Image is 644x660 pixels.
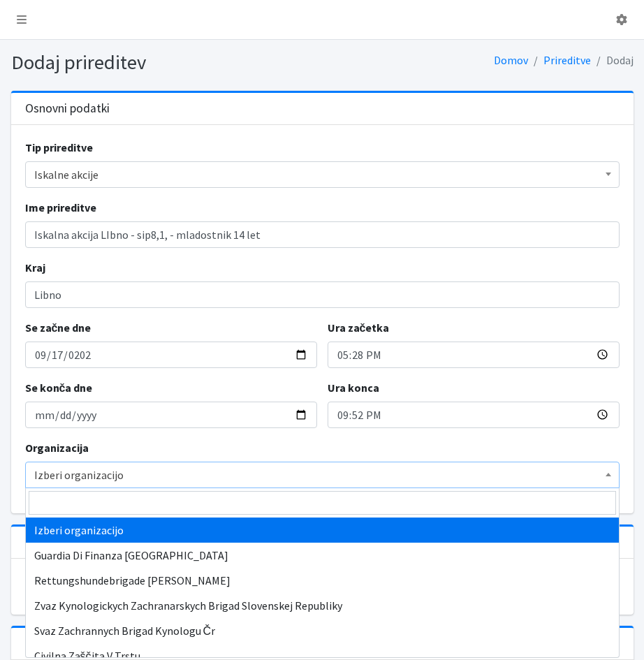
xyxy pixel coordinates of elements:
[25,199,96,216] label: Ime prireditve
[25,462,620,488] span: Izberi organizacijo
[25,101,110,116] h3: Osnovni podatki
[328,379,379,396] label: Ura konca
[34,465,610,485] span: Izberi organizacijo
[11,11,580,27] body: Rich Text Area
[494,53,528,67] a: Domov
[25,221,620,248] input: Ime prireditve
[543,53,591,67] a: Prireditve
[25,281,620,308] input: Kraj
[34,165,610,184] span: Iskalne akcije
[328,319,390,336] label: Ura začetka
[25,379,93,396] label: Se konča dne
[591,50,634,71] li: Dodaj
[26,518,619,543] li: Izberi organizacijo
[25,319,92,336] label: Se začne dne
[26,593,619,618] li: Zvaz Kynologickych Zachranarskych Brigad Slovenskej Republiky
[25,439,89,456] label: Organizacija
[26,618,619,643] li: Svaz Zachrannych Brigad Kynologu Čr
[25,161,620,188] span: Iskalne akcije
[11,50,317,75] h1: Dodaj prireditev
[26,543,619,568] li: Guardia Di Finanza [GEOGRAPHIC_DATA]
[25,139,93,156] label: Tip prireditve
[25,259,45,276] label: Kraj
[26,568,619,593] li: Rettungshundebrigade [PERSON_NAME]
